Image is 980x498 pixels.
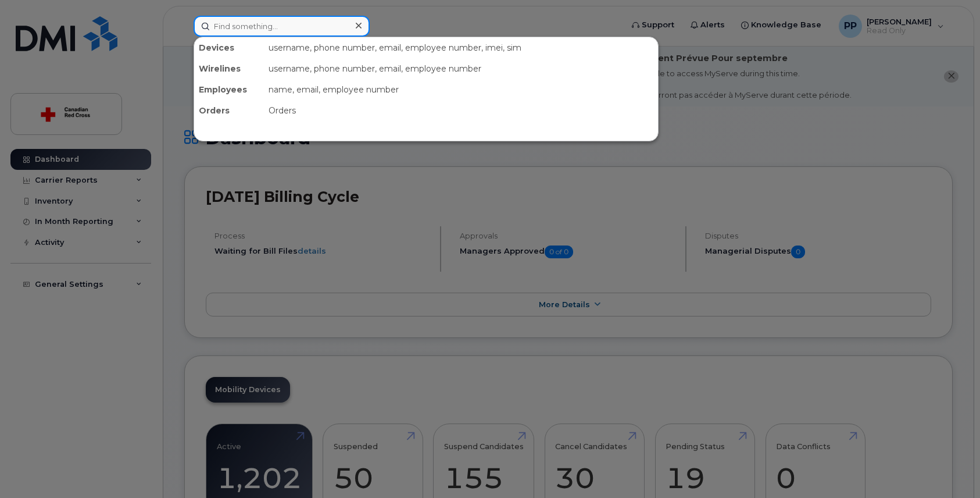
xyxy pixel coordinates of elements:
[264,100,658,121] div: Orders
[194,37,264,58] div: Devices
[264,37,658,58] div: username, phone number, email, employee number, imei, sim
[194,79,264,100] div: Employees
[264,79,658,100] div: name, email, employee number
[194,58,264,79] div: Wirelines
[264,58,658,79] div: username, phone number, email, employee number
[194,100,264,121] div: Orders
